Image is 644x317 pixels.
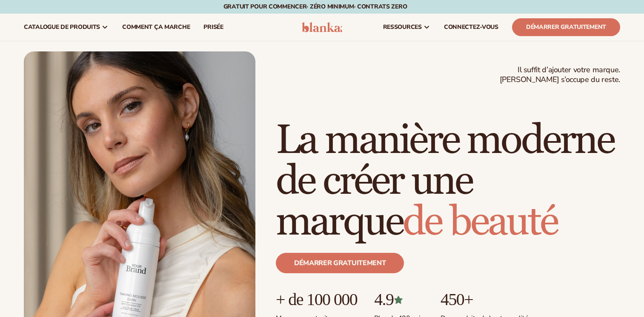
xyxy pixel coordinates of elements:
[276,253,404,273] a: Démarrer gratuitement
[383,24,422,31] span: ressources
[276,290,357,309] p: + de 100 000
[444,24,498,31] span: CONNECTEZ-VOUS
[500,65,620,85] span: Il suffit d’ajouter votre marque. [PERSON_NAME] s’occupe du reste.
[276,120,620,243] h1: La manière moderne de créer une marque
[17,14,115,41] a: Catalogue de produits
[122,24,190,31] span: Comment ça marche
[203,24,223,31] span: prisée
[197,14,230,41] a: prisée
[223,3,407,11] font: Gratuit pour commencer· ZÉRO minimum· Contrats ZERO
[115,14,197,41] a: Comment ça marche
[403,197,557,247] span: de beauté
[441,290,529,309] p: 450+
[512,18,620,36] a: Démarrer gratuitement
[376,14,437,41] a: ressources
[302,22,342,32] img: logo
[374,290,393,309] font: 4.9
[24,24,100,31] span: Catalogue de produits
[437,14,505,41] a: CONNECTEZ-VOUS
